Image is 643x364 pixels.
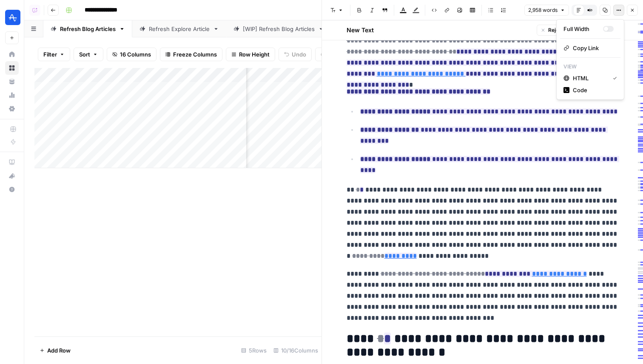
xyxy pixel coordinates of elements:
a: [WIP] Refresh Blog Articles [226,20,331,37]
div: Refresh Explore Article [149,25,210,33]
div: Options [609,23,628,31]
a: Browse [5,61,19,75]
div: Refresh Blog Articles [60,25,116,33]
span: HTML [573,74,606,82]
p: View [560,61,620,72]
div: 5 Rows [238,344,270,357]
button: Sort [74,48,103,61]
button: Filter [38,48,70,61]
button: Help + Support [5,183,19,196]
button: Row Height [226,48,275,61]
button: What's new? [5,169,19,183]
a: Refresh Explore Article [132,20,226,37]
div: [WIP] Refresh Blog Articles [243,25,315,33]
button: Undo [279,48,312,61]
a: Home [5,48,19,61]
span: 16 Columns [120,50,151,59]
button: 16 Columns [107,48,156,61]
a: Your Data [5,75,19,88]
button: 2,958 words [524,5,569,16]
h2: New Text [347,26,374,34]
button: Reject All [537,25,575,36]
span: Copy Link [573,44,614,52]
div: What's new? [6,169,18,182]
button: Workspace: Amplitude [5,7,19,28]
span: Sort [79,50,90,59]
span: Freeze Columns [173,50,217,59]
a: Settings [5,102,19,116]
button: Add Row [34,344,76,357]
img: Amplitude Logo [5,10,20,25]
a: Usage [5,88,19,102]
span: Undo [292,50,306,59]
div: Full Width [563,25,603,33]
a: AirOps Academy [5,155,19,169]
a: Refresh Blog Articles [43,20,132,37]
span: Filter [43,50,57,59]
button: Freeze Columns [160,48,222,61]
span: Row Height [239,50,270,59]
span: Add Row [47,346,71,355]
div: 10/16 Columns [270,344,321,357]
span: 2,958 words [528,6,558,14]
span: Reject All [548,26,571,34]
span: Code [573,86,614,94]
